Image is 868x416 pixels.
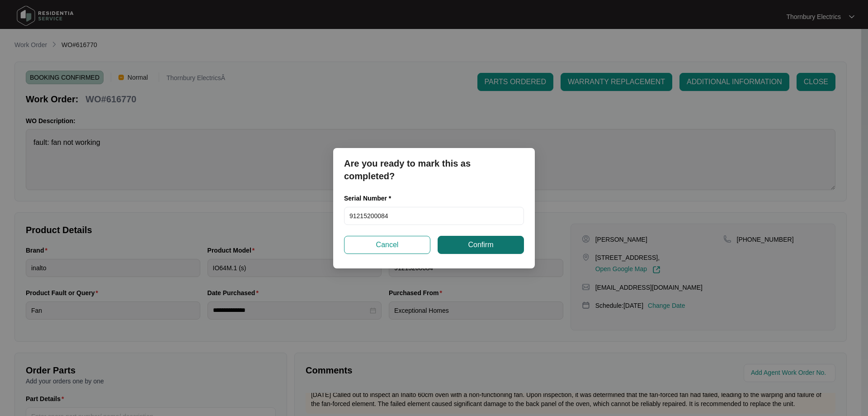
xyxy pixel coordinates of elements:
p: completed? [344,170,524,182]
button: Confirm [438,236,524,254]
label: Serial Number * [344,194,398,203]
p: Are you ready to mark this as [344,157,524,170]
button: Cancel [344,236,430,254]
span: Confirm [468,239,493,250]
span: Cancel [376,239,399,250]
